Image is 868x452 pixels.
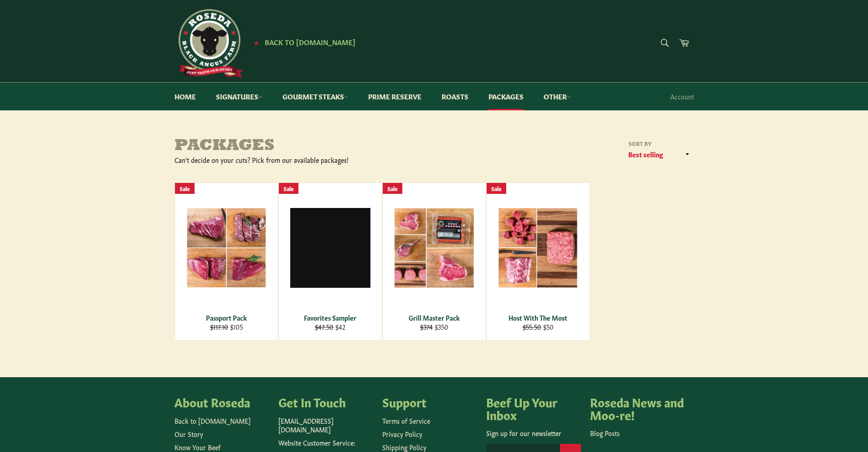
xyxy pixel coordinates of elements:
[249,39,355,46] a: ★ Back to [DOMAIN_NAME]
[394,208,474,288] img: Grill Master Pack
[278,416,373,434] p: [EMAIL_ADDRESS][DOMAIN_NAME]
[278,438,373,447] p: Website Customer Service:
[165,83,205,110] a: Home
[498,208,578,288] img: Host With The Most
[388,313,480,322] div: Grill Master Pack
[492,322,584,331] div: $50
[590,395,685,421] h4: Roseda News and Moo-re!
[382,182,486,341] a: Grill Master Pack Grill Master Pack $374 $350
[284,313,376,322] div: Favorites Sampler
[382,416,430,425] a: Terms of Service
[265,37,355,47] span: Back to [DOMAIN_NAME]
[479,83,533,110] a: Packages
[486,395,581,421] h4: Beef Up Your Inbox
[383,183,402,194] div: Sale
[382,429,422,438] a: Privacy Policy
[175,442,221,452] a: Know Your Beef
[175,416,251,425] a: Back to [DOMAIN_NAME]
[207,83,272,110] a: Signatures
[492,313,584,322] div: Host With The Most
[175,156,434,164] div: Can't decide on your cuts? Pick from our available packages!
[175,182,278,341] a: Passport Pack Passport Pack $117.10 $105
[180,322,272,331] div: $105
[186,208,267,288] img: Passport Pack
[523,322,541,331] s: $55.50
[279,183,298,194] div: Sale
[273,83,357,110] a: Gourmet Steaks
[666,83,699,110] a: Account
[254,39,259,46] span: ★
[359,83,431,110] a: Prime Reserve
[486,429,581,437] p: Sign up for our newsletter
[284,322,376,331] div: $42
[175,137,434,156] h1: Packages
[486,182,590,341] a: Host With The Most Host With The Most $55.50 $50
[382,442,426,452] a: Shipping Policy
[420,322,433,331] s: $374
[626,140,694,147] label: Sort by
[382,395,477,408] h4: Support
[432,83,478,110] a: Roasts
[534,83,580,110] a: Other
[487,183,506,194] div: Sale
[175,395,269,408] h4: About Roseda
[175,183,195,194] div: Sale
[180,313,272,322] div: Passport Pack
[210,322,228,331] s: $117.10
[278,182,382,341] a: Favorites Sampler Favorites Sampler $47.50 $42
[315,322,334,331] s: $47.50
[388,322,480,331] div: $350
[278,395,373,408] h4: Get In Touch
[590,428,620,437] a: Blog Posts
[175,9,243,78] img: Roseda Beef
[175,429,203,438] a: Our Story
